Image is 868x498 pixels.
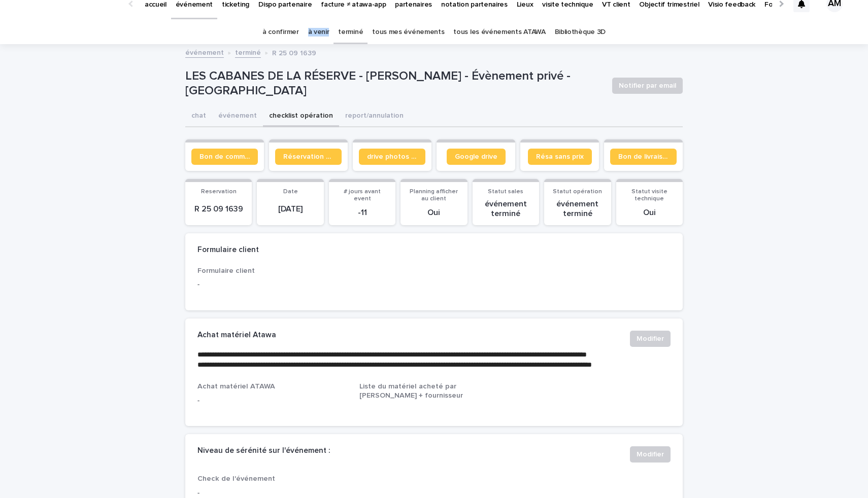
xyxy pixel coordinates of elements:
a: tous mes événements [372,20,444,44]
a: Bon de livraison [610,149,677,165]
span: Planning afficher au client [410,189,458,202]
h2: Achat matériel Atawa [197,331,276,340]
button: événement [212,106,263,127]
span: Bon de livraison [618,153,669,160]
button: checklist opération [263,106,339,127]
a: à confirmer [262,20,299,44]
a: drive photos coordinateur [359,149,425,165]
p: LES CABANES DE LA RÉSERVE - [PERSON_NAME] - Évènement privé - [GEOGRAPHIC_DATA] [185,69,604,98]
span: Statut visite technique [631,189,667,202]
a: terminé [235,46,261,58]
p: - [197,279,347,290]
a: Bibliothèque 3D [555,20,606,44]
span: Statut opération [553,189,602,195]
button: Modifier [630,331,671,347]
p: R 25 09 1639 [272,47,316,58]
p: -11 [335,208,389,218]
span: Statut sales [488,189,523,195]
span: Modifier [637,449,664,459]
span: Résa sans prix [536,153,584,160]
a: Bon de commande [191,149,258,165]
span: Modifier [637,334,664,344]
a: Réservation client [275,149,342,165]
span: Réservation client [283,153,333,160]
span: Date [283,189,298,195]
span: Formulaire client [197,267,255,274]
span: Achat matériel ATAWA [197,383,275,390]
button: Modifier [630,446,671,463]
h2: Niveau de sérénité sur l'événement : [197,446,330,455]
a: événement [185,46,224,58]
span: # jours avant event [344,189,381,202]
button: chat [185,106,212,127]
span: Check de l'événement [197,475,275,482]
a: Résa sans prix [528,149,592,165]
span: Google drive [455,153,497,160]
a: à venir [308,20,329,44]
a: tous les événements ATAWA [453,20,545,44]
p: événement terminé [479,199,533,219]
button: report/annulation [339,106,410,127]
span: Notifier par email [619,81,676,91]
h2: Formulaire client [197,245,259,255]
a: terminé [338,20,363,44]
span: Bon de commande [199,153,250,160]
p: R 25 09 1639 [191,204,246,214]
p: - [197,396,347,406]
p: événement terminé [550,199,605,219]
p: [DATE] [263,204,317,214]
span: Reservation [201,189,237,195]
a: Google drive [447,149,506,165]
p: Oui [407,208,461,218]
span: Liste du matériel acheté par [PERSON_NAME] + fournisseur [359,383,463,399]
span: drive photos coordinateur [367,153,417,160]
button: Notifier par email [612,78,683,94]
p: Oui [622,208,677,218]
